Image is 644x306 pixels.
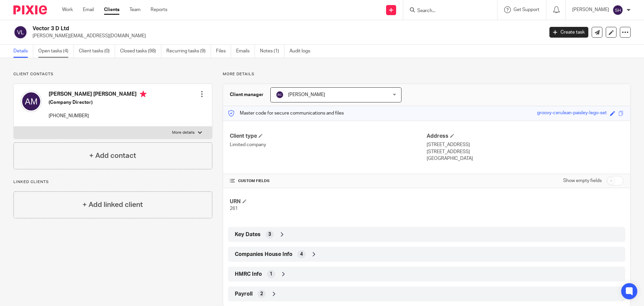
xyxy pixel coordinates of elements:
span: 2 [260,291,263,297]
span: [PERSON_NAME] [288,92,325,97]
img: svg%3E [612,5,623,15]
h4: [PERSON_NAME] [PERSON_NAME] [49,91,147,99]
a: Closed tasks (98) [120,45,161,58]
p: [STREET_ADDRESS] [427,141,624,148]
img: svg%3E [20,91,42,112]
span: HMRC Info [235,271,262,278]
p: [PERSON_NAME][EMAIL_ADDRESS][DOMAIN_NAME] [33,33,539,39]
h4: + Add linked client [83,200,143,210]
a: Open tasks (4) [38,45,74,58]
h4: CUSTOM FIELDS [230,178,427,184]
p: Limited company [230,141,427,148]
h4: + Add contact [89,150,136,161]
span: 3 [268,231,271,238]
p: [GEOGRAPHIC_DATA] [427,155,624,162]
a: Email [83,6,94,13]
h4: Client type [230,133,427,140]
i: Primary [140,91,147,97]
a: Client tasks (0) [79,45,115,58]
a: Emails [236,45,255,58]
input: Search [417,8,477,14]
p: Linked clients [13,179,212,185]
h3: Client manager [230,91,264,98]
span: Payroll [235,291,253,298]
a: Work [62,6,73,13]
p: More details [172,130,195,135]
img: Pixie [13,5,47,14]
p: Client contacts [13,72,212,77]
a: Recurring tasks (9) [166,45,211,58]
p: Master code for secure communications and files [228,110,344,117]
a: Clients [104,6,119,13]
label: Show empty fields [563,177,602,184]
span: Get Support [514,7,539,12]
a: Details [13,45,33,58]
a: Notes (1) [260,45,284,58]
span: 4 [300,251,303,258]
p: More details [223,72,631,77]
a: Create task [549,27,588,38]
p: [STREET_ADDRESS] [427,148,624,155]
a: Audit logs [289,45,315,58]
h2: Vector 3 D Ltd [33,25,438,32]
p: [PERSON_NAME] [572,6,609,13]
p: [PHONE_NUMBER] [49,113,147,119]
a: Files [216,45,231,58]
span: Key Dates [235,231,261,238]
img: svg%3E [13,25,28,39]
h4: URN [230,198,427,205]
a: Team [129,6,141,13]
img: svg%3E [276,91,284,99]
h4: Address [427,133,624,140]
a: Reports [151,6,167,13]
div: groovy-cerulean-paisley-lego-set [537,110,607,117]
span: 261 [230,206,238,211]
span: 1 [270,271,272,277]
h5: (Company Director) [49,99,147,106]
span: Companies House Info [235,251,292,258]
